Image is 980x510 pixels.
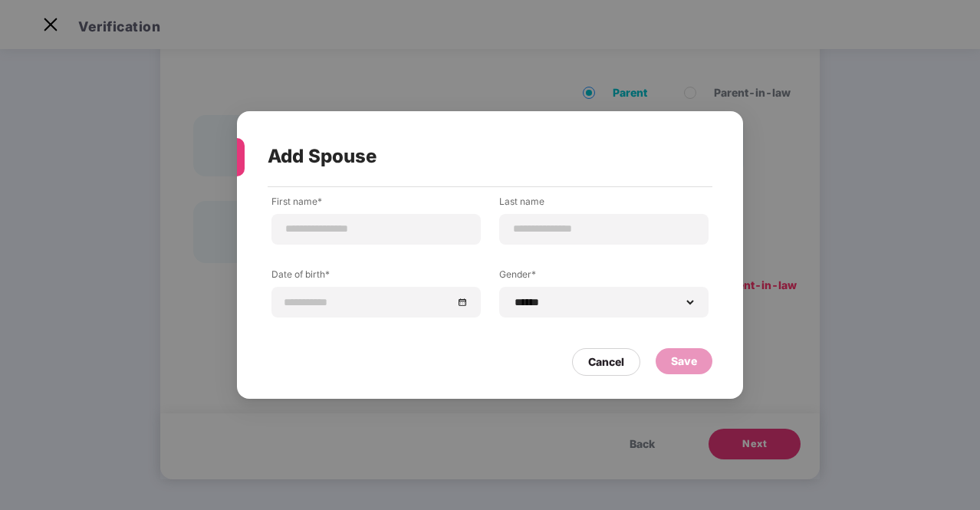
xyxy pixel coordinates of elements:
[671,353,697,370] div: Save
[499,195,709,214] label: Last name
[588,354,624,370] div: Cancel
[499,268,709,287] label: Gender*
[268,127,676,186] div: Add Spouse
[271,268,481,287] label: Date of birth*
[271,195,481,214] label: First name*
